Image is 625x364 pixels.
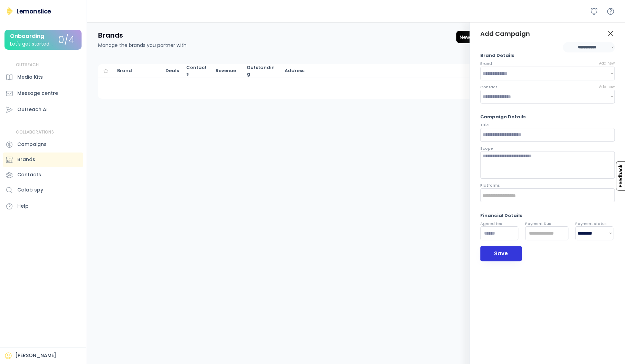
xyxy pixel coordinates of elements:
[117,68,159,74] div: Brand
[480,114,526,120] div: Campaign Details
[17,106,48,113] div: Outreach AI
[17,73,43,81] div: Media Kits
[6,7,14,15] img: Lemonslice
[10,33,44,39] div: Onboarding
[599,85,615,89] div: Add new
[525,221,551,226] div: Payment Due
[58,35,75,46] div: 0/4
[480,29,530,38] div: Add Campaign
[247,65,278,77] div: Invoiced deals that are 'Not paid'
[17,7,51,16] div: Lemonslice
[98,42,187,49] div: Manage the brands you partner with
[480,213,522,219] div: Financial Details
[216,68,240,74] div: Completed deals that are 'Paid'
[480,221,502,226] div: Agreed fee
[17,171,41,178] div: Contacts
[480,52,514,59] div: Brand Details
[480,85,497,90] div: Contact
[599,61,615,66] div: Add new
[165,68,179,74] div: Deals
[480,146,493,151] div: Scope
[98,31,123,40] h4: Brands
[17,141,47,148] div: Campaigns
[15,352,56,359] div: [PERSON_NAME]
[16,62,39,68] div: OUTREACH
[480,61,492,66] div: Brand
[460,35,487,40] div: New brand
[480,122,489,128] div: Title
[10,41,53,47] div: Let's get started...
[186,65,209,77] div: Contacts
[456,31,491,43] div: Add new deal
[17,203,29,210] div: Help
[285,68,357,74] div: Address
[17,156,35,163] div: Brands
[575,221,607,226] div: Payment status
[17,90,58,97] div: Message centre
[17,186,43,194] div: Colab spy
[480,183,500,188] div: Platforms
[16,129,54,135] div: COLLABORATIONS
[480,246,522,261] button: Save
